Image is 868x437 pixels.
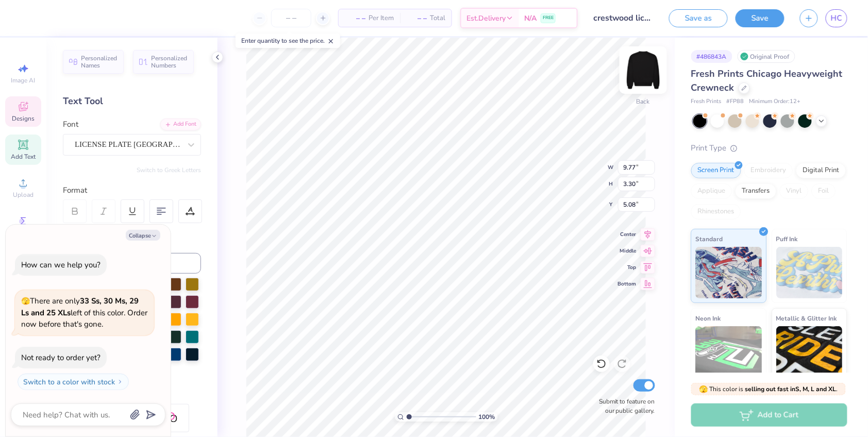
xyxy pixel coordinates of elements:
span: Puff Ink [777,233,798,244]
strong: 33 Ss, 30 Ms, 29 Ls and 25 XLs [21,296,139,318]
label: Submit to feature on our public gallery. [593,397,655,415]
button: Save as [669,9,728,27]
span: FREE [543,14,554,22]
div: Format [63,184,202,196]
span: Center [618,231,637,238]
span: # FP88 [727,97,744,106]
div: Not ready to order yet? [21,352,101,363]
span: Fresh Prints [691,97,722,106]
span: Neon Ink [696,313,721,324]
div: Embroidery [744,163,793,178]
span: Personalized Numbers [151,55,188,69]
span: 🫣 [699,384,708,394]
div: Foil [812,183,836,199]
span: Image AI [11,76,36,85]
span: 100 % [479,412,495,422]
img: Metallic & Glitter Ink [777,326,843,378]
img: Neon Ink [696,326,762,378]
span: There are only left of this color. Order now before that's gone. [21,296,147,329]
span: This color is . [699,384,838,394]
div: Rhinestones [691,204,741,220]
div: Applique [691,183,732,199]
div: How can we help you? [21,260,101,270]
input: – – [271,9,311,27]
span: Standard [696,233,723,244]
img: Back [623,49,664,91]
label: Font [63,119,78,130]
span: Per Item [369,13,394,24]
div: Transfers [736,183,777,199]
button: Save [736,9,784,27]
span: Metallic & Glitter Ink [777,313,838,324]
img: Standard [696,247,762,298]
div: Back [637,97,650,107]
span: Personalized Names [81,55,118,69]
span: Est. Delivery [466,13,506,24]
button: Switch to a color with stock [18,374,129,390]
span: Fresh Prints Chicago Heavyweight Crewneck [691,68,843,94]
span: Designs [12,114,35,123]
span: Top [618,264,637,271]
div: Enter quantity to see the price. [236,33,340,48]
div: Print Type [691,142,847,154]
span: N/A [524,13,537,24]
div: Screen Print [691,163,741,178]
span: Add Text [11,153,36,161]
input: Untitled Design [586,8,661,28]
span: Middle [618,247,637,255]
button: Switch to Greek Letters [137,166,201,174]
div: Add Font [160,119,201,130]
span: HC [831,12,842,24]
span: Total [430,13,445,24]
div: Original Proof [738,50,795,63]
span: Upload [13,191,34,199]
span: Minimum Order: 12 + [749,97,801,106]
a: HC [826,9,847,27]
img: Puff Ink [777,247,843,298]
span: Bottom [618,280,637,288]
span: – – [406,13,427,24]
span: 🫣 [21,296,30,306]
strong: selling out fast in S, M, L and XL [745,385,837,393]
div: # 486843A [691,50,732,63]
button: Collapse [126,230,160,241]
div: Vinyl [780,183,809,199]
img: Switch to a color with stock [117,379,123,385]
span: – – [345,13,365,24]
div: Digital Print [796,163,846,178]
div: Text Tool [63,94,201,108]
